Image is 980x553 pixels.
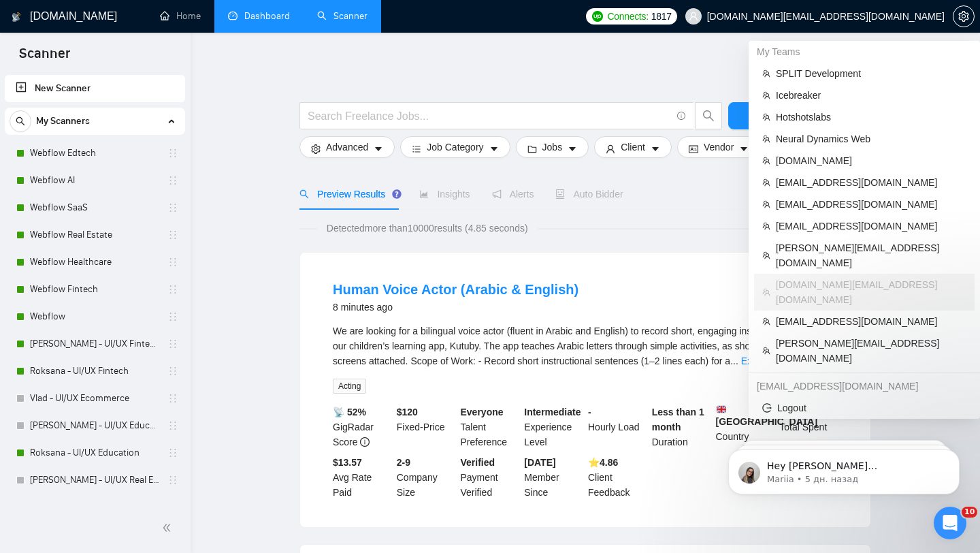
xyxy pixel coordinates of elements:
[391,188,403,200] div: Tooltip anchor
[762,91,770,99] span: team
[516,136,589,158] button: folderJobscaret-down
[167,311,178,322] span: holder
[311,144,321,154] span: setting
[167,366,178,377] span: holder
[953,11,975,22] a: setting
[30,385,159,412] a: Vlad - UI/UX Ecommerce
[492,189,502,199] span: notification
[953,11,974,22] span: setting
[412,144,421,154] span: bars
[776,314,966,329] span: [EMAIL_ADDRESS][DOMAIN_NAME]
[299,136,395,158] button: settingAdvancedcaret-down
[521,405,585,449] div: Experience Level
[776,153,966,168] span: [DOMAIN_NAME]
[394,455,458,500] div: Company Size
[167,420,178,431] span: holder
[492,189,534,200] span: Alerts
[677,112,686,121] span: info-circle
[30,194,159,221] a: Webflow SaaS
[555,189,565,199] span: robot
[689,12,698,21] span: user
[30,303,159,330] a: Webflow
[458,405,522,449] div: Talent Preference
[762,288,770,296] span: team
[397,407,418,417] b: $ 120
[160,10,201,22] a: homeHome
[588,457,618,468] b: ⭐️ 4.86
[716,405,818,427] b: [GEOGRAPHIC_DATA]
[776,219,966,234] span: [EMAIL_ADDRESS][DOMAIN_NAME]
[167,393,178,404] span: holder
[167,202,178,213] span: holder
[30,494,159,521] a: Roksana - UI/UX Real Estate
[299,189,309,199] span: search
[167,338,178,349] span: holder
[621,140,645,155] span: Client
[419,189,470,200] span: Insights
[5,75,185,102] li: New Scanner
[374,144,383,154] span: caret-down
[717,405,726,414] img: 🇬🇧
[167,257,178,268] span: holder
[776,277,966,307] span: [DOMAIN_NAME][EMAIL_ADDRESS][DOMAIN_NAME]
[167,284,178,295] span: holder
[330,455,394,500] div: Avg Rate Paid
[30,140,159,167] a: Webflow Edtech
[762,178,770,187] span: team
[762,69,770,78] span: team
[962,507,977,518] span: 10
[36,108,90,135] span: My Scanners
[762,347,770,355] span: team
[776,88,966,103] span: Icebreaker
[524,457,555,468] b: [DATE]
[394,405,458,449] div: Fixed-Price
[776,66,966,81] span: SPLIT Development
[651,144,660,154] span: caret-down
[555,189,623,200] span: Auto Bidder
[521,455,585,500] div: Member Since
[333,379,366,394] span: Acting
[16,75,174,102] a: New Scanner
[762,222,770,230] span: team
[30,221,159,249] a: Webflow Real Estate
[30,358,159,385] a: Roksana - UI/UX Fintech
[739,144,749,154] span: caret-down
[326,140,368,155] span: Advanced
[594,136,672,158] button: userClientcaret-down
[461,457,495,468] b: Verified
[12,6,21,28] img: logo
[167,175,178,186] span: holder
[228,10,290,22] a: dashboardDashboard
[167,447,178,458] span: holder
[524,407,581,417] b: Intermediate
[317,221,538,236] span: Detected more than 10000 results (4.85 seconds)
[568,144,577,154] span: caret-down
[10,116,31,126] span: search
[30,330,159,358] a: [PERSON_NAME] - UI/UX Fintech
[30,412,159,439] a: [PERSON_NAME] - UI/UX Education
[651,9,672,24] span: 1817
[728,102,866,129] button: Save
[360,437,370,447] span: info-circle
[606,144,615,154] span: user
[427,140,483,155] span: Job Category
[776,197,966,212] span: [EMAIL_ADDRESS][DOMAIN_NAME]
[167,475,178,486] span: holder
[167,148,178,159] span: holder
[317,10,367,22] a: searchScanner
[695,102,722,129] button: search
[542,140,563,155] span: Jobs
[308,108,671,125] input: Search Freelance Jobs...
[953,5,975,27] button: setting
[696,110,721,122] span: search
[30,276,159,303] a: Webflow Fintech
[30,439,159,467] a: Roksana - UI/UX Education
[167,502,178,513] span: holder
[776,131,966,146] span: Neural Dynamics Web
[776,336,966,366] span: [PERSON_NAME][EMAIL_ADDRESS][DOMAIN_NAME]
[333,457,362,468] b: $13.57
[762,200,770,208] span: team
[762,403,772,413] span: logout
